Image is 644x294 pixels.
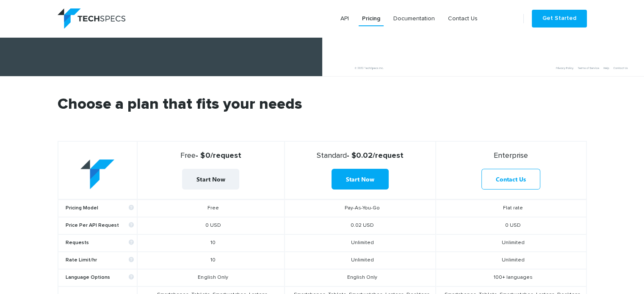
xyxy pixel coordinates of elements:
[445,11,481,26] a: Contact Us
[137,199,285,217] td: Free
[66,240,134,246] b: Requests
[359,11,384,26] a: Pricing
[390,11,438,26] a: Documentation
[436,252,586,269] td: Unlimited
[58,97,587,141] h2: Choose a plan that fits your needs
[436,234,586,252] td: Unlimited
[481,169,540,190] a: Contact Us
[137,217,285,234] td: 0 USD
[137,269,285,286] td: English Only
[285,252,436,269] td: Unlimited
[141,151,281,160] strong: - $0/request
[288,151,432,160] strong: - $0.02/request
[285,199,436,217] td: Pay-As-You-Go
[66,257,134,264] b: Rate Limit/hr
[137,252,285,269] td: 10
[80,159,114,190] img: table-logo.png
[436,199,586,217] td: Flat rate
[285,269,436,286] td: English Only
[180,152,196,159] span: Free
[285,234,436,252] td: Unlimited
[532,10,587,27] a: Get Started
[66,205,134,212] b: Pricing Model
[332,169,389,190] a: Start Now
[182,169,239,190] a: Start Now
[436,269,586,286] td: 100+ languages
[317,152,347,159] span: Standard
[66,223,134,229] b: Price Per API Request
[494,152,528,159] span: Enterprise
[137,234,285,252] td: 10
[285,217,436,234] td: 0.02 USD
[58,8,125,29] img: logo
[66,275,134,281] b: Language Options
[436,217,586,234] td: 0 USD
[337,11,352,26] a: API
